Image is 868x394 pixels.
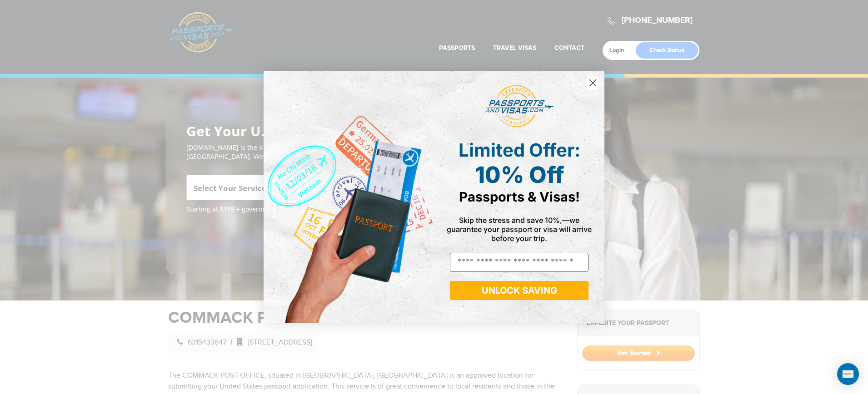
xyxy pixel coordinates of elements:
button: UNLOCK SAVING [450,281,589,300]
span: Passports & Visas! [459,189,580,205]
span: Limited Offer: [459,139,580,161]
button: Close dialog [585,75,601,91]
div: Open Intercom Messenger [837,363,859,385]
img: de9cda0d-0715-46ca-9a25-073762a91ba7.png [264,71,434,322]
span: Skip the stress and save 10%,—we guarantee your passport or visa will arrive before your trip. [447,216,592,243]
span: 10% Off [475,161,564,188]
img: passports and visas [485,85,554,128]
